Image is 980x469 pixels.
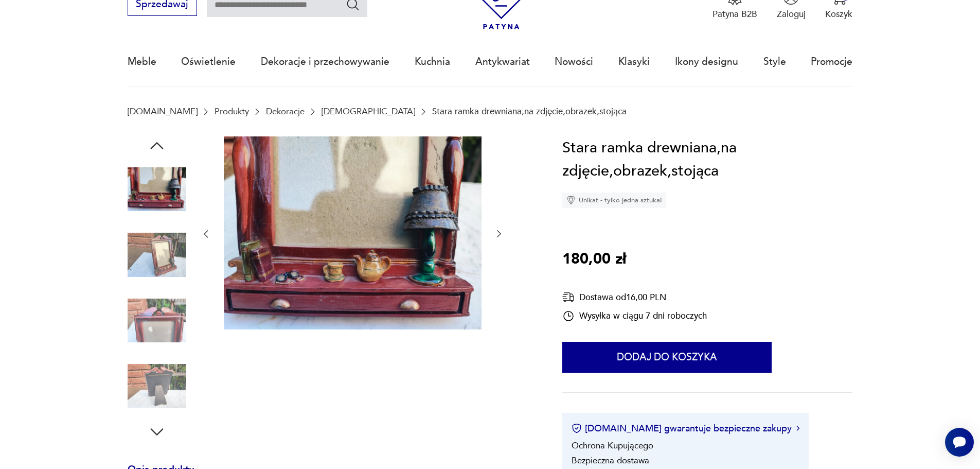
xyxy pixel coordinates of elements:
[825,8,852,20] p: Koszyk
[432,107,627,116] p: Stara ramka drewniana,na zdjęcie,obrazek,stojąca
[675,38,738,85] a: Ikony designu
[128,357,186,415] img: Zdjęcie produktu Stara ramka drewniana,na zdjęcie,obrazek,stojąca
[555,38,593,85] a: Nowości
[562,248,626,271] p: 180,00 zł
[181,38,236,85] a: Oświetlenie
[415,38,450,85] a: Kuchnia
[562,136,852,183] h1: Stara ramka drewniana,na zdjęcie,obrazek,stojąca
[266,107,305,116] a: Dekoracje
[562,291,707,304] div: Dostawa od 16,00 PLN
[796,426,799,431] img: Ikona strzałki w prawo
[128,107,198,116] a: [DOMAIN_NAME]
[712,8,757,20] p: Patyna B2B
[128,160,186,219] img: Zdjęcie produktu Stara ramka drewniana,na zdjęcie,obrazek,stojąca
[128,38,156,85] a: Meble
[322,107,415,116] a: [DEMOGRAPHIC_DATA]
[811,38,852,85] a: Promocje
[763,38,786,85] a: Style
[475,38,530,85] a: Antykwariat
[261,38,389,85] a: Dekoracje i przechowywanie
[215,107,249,116] a: Produkty
[562,342,772,373] button: Dodaj do koszyka
[224,136,482,330] img: Zdjęcie produktu Stara ramka drewniana,na zdjęcie,obrazek,stojąca
[566,196,576,205] img: Ikona diamentu
[945,428,974,457] iframe: Smartsupp widget button
[572,423,582,433] img: Ikona certyfikatu
[128,225,186,284] img: Zdjęcie produktu Stara ramka drewniana,na zdjęcie,obrazek,stojąca
[618,38,650,85] a: Klasyki
[562,193,666,208] div: Unikat - tylko jedna sztuka!
[572,455,649,466] li: Bezpieczna dostawa
[128,291,186,350] img: Zdjęcie produktu Stara ramka drewniana,na zdjęcie,obrazek,stojąca
[128,1,197,9] a: Sprzedawaj
[572,440,653,451] li: Ochrona Kupującego
[777,8,806,20] p: Zaloguj
[572,422,799,435] button: [DOMAIN_NAME] gwarantuje bezpieczne zakupy
[562,291,575,304] img: Ikona dostawy
[562,310,707,322] div: Wysyłka w ciągu 7 dni roboczych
